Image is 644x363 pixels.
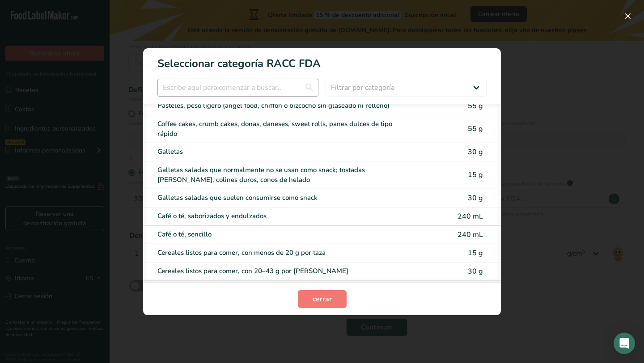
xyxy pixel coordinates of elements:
[468,193,483,203] span: 30 g
[143,48,501,72] h1: Seleccionar categoría RACC FDA
[468,266,483,276] span: 30 g
[157,147,411,157] div: Galletas
[614,333,635,354] div: Open Intercom Messenger
[157,211,411,221] div: Café o té, saborizados y endulzados
[313,294,332,304] span: cerrar
[458,211,483,221] span: 240 mL
[157,165,411,185] div: Galletas saladas que normalmente no se usan como snack; tostadas [PERSON_NAME], colines duros, co...
[468,101,483,111] span: 55 g
[298,290,347,308] button: cerrar
[468,248,483,258] span: 15 g
[468,170,483,180] span: 15 g
[157,119,411,139] div: Coffee cakes, crumb cakes, donas, daneses, sweet rolls, panes dulces de tipo rápido
[468,147,483,157] span: 30 g
[157,79,318,97] input: Escribe aquí para comenzar a buscar..
[157,248,411,258] div: Cereales listos para comer, con menos de 20 g por taza
[157,266,411,276] div: Cereales listos para comer, con 20–43 g por [PERSON_NAME]
[157,229,411,240] div: Café o té, sencillo
[157,193,411,203] div: Galletas saladas que suelen consumirse como snack
[458,230,483,240] span: 240 mL
[157,101,411,111] div: Pasteles, peso ligero (angel food, chiffon o bizcocho sin glaseado ni relleno)
[468,124,483,134] span: 55 g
